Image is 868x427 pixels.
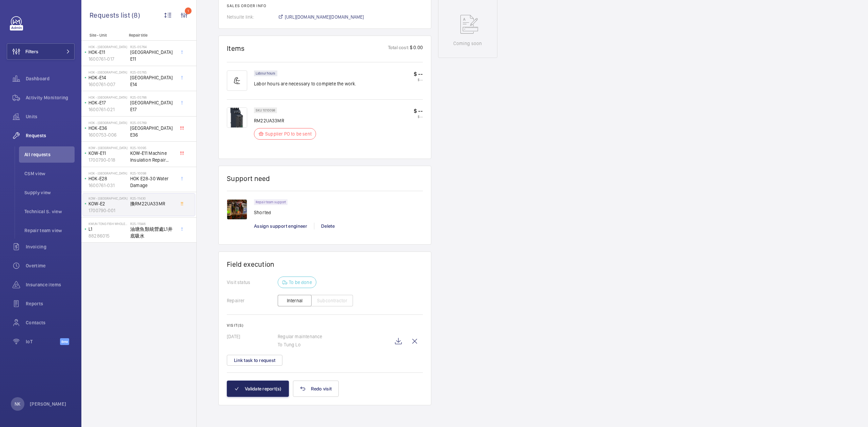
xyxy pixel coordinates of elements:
[7,43,75,60] button: Filters
[254,117,320,124] p: RM22UA33MR
[254,209,292,216] p: Shorted
[26,75,75,82] span: Dashboard
[15,401,20,407] p: NK
[254,80,356,87] p: Labor hours are necessary to complete the work.
[130,99,175,113] span: [GEOGRAPHIC_DATA] E17
[256,201,286,203] p: Repair team support
[88,70,127,74] p: HOK - [GEOGRAPHIC_DATA]
[227,174,270,183] h1: Support need
[414,115,423,119] p: $ --
[88,146,127,150] p: KOW - [GEOGRAPHIC_DATA]
[26,94,75,101] span: Activity Monitoring
[24,189,75,196] span: Supply view
[24,170,75,177] span: CSM view
[130,125,175,138] span: [GEOGRAPHIC_DATA] E36
[88,81,127,88] p: 1600761-007
[388,44,409,53] p: Total cost:
[88,106,127,113] p: 1600761-021
[26,113,75,120] span: Units
[414,107,423,115] p: $ --
[24,151,75,158] span: All requests
[414,78,423,82] p: $ --
[278,14,364,20] a: [URL][DOMAIN_NAME][DOMAIN_NAME]
[26,262,75,269] span: Overtime
[278,295,312,306] button: Internal
[88,232,127,239] p: 88286015
[26,281,75,288] span: Insurance items
[88,150,127,157] p: KOW-E11
[409,44,423,53] p: $ 0.00
[285,14,364,20] span: [URL][DOMAIN_NAME][DOMAIN_NAME]
[227,44,245,53] h1: Items
[26,300,75,307] span: Reports
[130,95,175,99] h2: R25-05766
[130,45,175,49] h2: R25-05764
[227,199,247,220] img: 1756353807021-a76722ac-0b02-42da-a912-837fb5804966
[88,121,127,125] p: HOK - [GEOGRAPHIC_DATA]
[130,146,175,150] h2: R25-10095
[130,74,175,88] span: [GEOGRAPHIC_DATA] E14
[130,226,175,239] span: 油塘魚類統營處L1井底吸水
[227,323,423,328] h2: Visit(s)
[25,48,38,55] span: Filters
[130,200,175,207] span: 換RM22UA33MR
[314,223,341,229] div: Delete
[129,33,174,38] p: Repair title
[130,150,175,163] span: KOW-E11 Machine Insulation Repair (burnt)
[227,381,289,397] button: Validate report(s)
[26,319,75,326] span: Contacts
[88,131,127,138] p: 1600753-006
[26,132,75,139] span: Requests
[278,341,390,348] p: To Tung Lo
[24,208,75,215] span: Technical S. view
[60,338,69,345] span: Beta
[311,295,353,306] button: Subcontractor
[88,125,127,131] p: HOK-E36
[256,72,276,75] p: Labour hours
[81,33,126,38] p: Site - Unit
[88,56,127,62] p: 1600761-017
[90,11,132,19] span: Requests list
[130,196,175,200] h2: R25-11430
[88,74,127,81] p: HOK-E14
[88,226,127,232] p: L1
[289,279,312,286] p: To be done
[88,45,127,49] p: HOK - [GEOGRAPHIC_DATA]
[130,121,175,125] h2: R25-05769
[88,49,127,56] p: HOK-E11
[88,182,127,189] p: 1600761-031
[227,355,282,366] button: Link task to request
[130,49,175,62] span: [GEOGRAPHIC_DATA] E11
[26,243,75,250] span: Invoicing
[254,223,307,229] span: Assign support engineer
[88,171,127,175] p: HOK - [GEOGRAPHIC_DATA]
[88,207,127,214] p: 1700790-001
[130,171,175,175] h2: R25-10098
[130,70,175,74] h2: R25-05765
[130,175,175,189] span: HOK E28-30 Water Damage
[88,175,127,182] p: HOK-E28
[88,95,127,99] p: HOK - [GEOGRAPHIC_DATA]
[453,40,482,47] p: Coming soon
[88,157,127,163] p: 1700790-018
[88,200,127,207] p: KOW-E2
[256,109,275,111] p: SKU 1010098
[227,333,278,340] p: [DATE]
[227,70,247,91] img: muscle-sm.svg
[293,381,339,397] button: Redo visit
[227,3,423,8] h2: Sales order info
[265,130,312,137] p: Supplier PO to be sent
[88,196,127,200] p: KOW - [GEOGRAPHIC_DATA]
[130,222,175,226] h2: R25-11946
[278,333,390,340] p: Regular maintenance
[26,338,60,345] span: IoT
[227,260,423,268] h1: Field execution
[414,70,423,78] p: $ --
[30,401,66,407] p: [PERSON_NAME]
[227,107,247,128] img: JXVHwKH7586ZlETuGujDK914LC-TTiL021CYZfs7HoFoxRqx.png
[88,222,127,226] p: Kwun Tong Fish Wholesale Market
[88,99,127,106] p: HOK-E17
[24,227,75,234] span: Repair team view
